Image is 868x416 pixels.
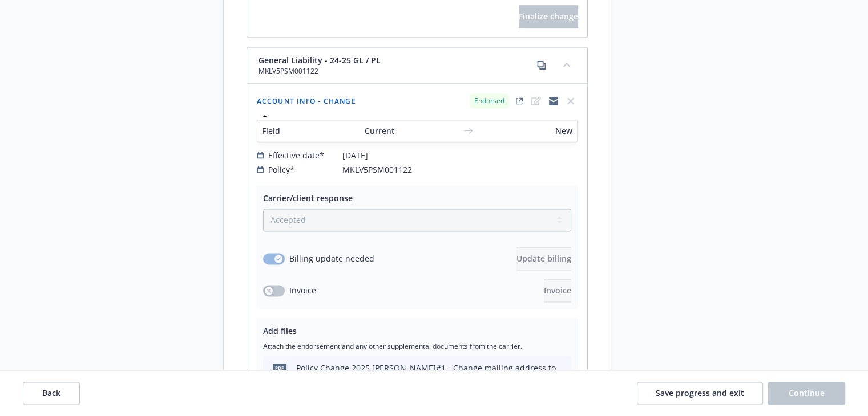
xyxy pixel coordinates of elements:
[547,94,560,108] a: copyLogging
[259,54,381,66] span: General Liability - 24-25 GL / PL
[544,285,571,296] span: Invoice
[263,325,297,336] span: Add files
[512,94,526,108] a: external
[519,11,578,22] span: Finalize change
[259,66,381,76] span: MKLV5PSM001122
[656,388,744,398] span: Save progress and exit
[268,149,324,161] span: Effective date*
[637,382,763,405] button: Save progress and exit
[558,55,576,74] button: collapse content
[530,94,543,108] span: edit
[42,388,60,398] span: Back
[257,96,356,106] span: Account info - Change
[268,164,294,176] span: Policy*
[519,5,578,28] button: Finalize change
[516,247,571,270] button: Update billing
[564,94,578,108] span: close
[789,388,825,398] span: Continue
[544,279,571,302] button: Invoice
[365,125,457,137] span: Current
[480,125,572,137] span: New
[263,193,353,203] span: Carrier/client response
[474,96,504,106] span: Endorsed
[342,164,412,176] span: MKLV5PSM001122
[296,362,562,374] div: Policy Change 2025 [PERSON_NAME]#1 - Change mailing address to [STREET_ADDRESS]pdf
[768,382,845,405] button: Continue
[273,364,286,372] span: pdf
[289,252,374,264] span: Billing update needed
[23,382,80,405] button: Back
[262,125,365,137] span: Field
[516,253,571,264] span: Update billing
[535,58,548,72] a: copy
[342,149,368,161] span: [DATE]
[247,47,587,84] div: General Liability - 24-25 GL / PLMKLV5PSM001122copycollapse content
[263,341,571,351] span: Attach the endorsement and any other supplemental documents from the carrier.
[289,284,316,296] span: Invoice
